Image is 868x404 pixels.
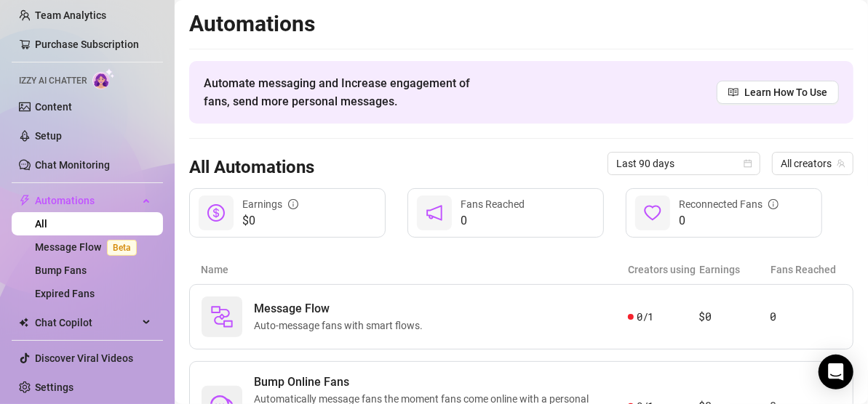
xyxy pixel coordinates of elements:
[35,39,139,50] a: Purchase Subscription
[210,305,234,328] img: svg%3e
[35,381,73,393] a: Settings
[35,159,110,171] a: Chat Monitoring
[426,204,443,222] span: notification
[242,196,298,212] div: Earnings
[744,84,827,100] span: Learn How To Use
[768,199,779,209] span: info-circle
[35,241,143,253] a: Message FlowBeta
[288,199,298,209] span: info-circle
[699,262,771,278] article: Earnings
[819,355,853,389] div: Open Intercom Messenger
[207,204,225,222] span: dollar
[35,352,133,364] a: Discover Viral Videos
[35,101,72,113] a: Content
[644,204,661,222] span: heart
[837,159,845,168] span: team
[699,308,771,326] article: $0
[781,153,845,174] span: All creators
[628,262,699,278] article: Creators using
[461,198,525,210] span: Fans Reached
[254,373,628,391] span: Bump Online Fans
[35,9,106,21] a: Team Analytics
[107,240,137,256] span: Beta
[242,212,298,230] span: $0
[35,264,87,276] a: Bump Fans
[189,10,853,38] h2: Automations
[204,74,484,110] span: Automate messaging and Increase engagement of fans, send more personal messages.
[35,189,138,212] span: Automations
[770,308,841,326] article: 0
[19,318,28,328] img: Chat Copilot
[744,159,752,168] span: calendar
[35,130,62,142] a: Setup
[637,309,653,325] span: 0 / 1
[679,196,779,212] div: Reconnected Fans
[92,68,115,89] img: AI Chatter
[201,262,628,278] article: Name
[728,87,738,97] span: read
[461,212,525,230] span: 0
[35,288,95,299] a: Expired Fans
[254,318,429,334] span: Auto-message fans with smart flows.
[35,311,138,334] span: Chat Copilot
[717,81,839,104] a: Learn How To Use
[771,262,842,278] article: Fans Reached
[254,300,429,318] span: Message Flow
[19,195,31,206] span: thunderbolt
[189,156,314,179] h3: All Automations
[679,212,779,230] span: 0
[19,74,87,88] span: Izzy AI Chatter
[35,218,47,230] a: All
[616,153,752,174] span: Last 90 days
